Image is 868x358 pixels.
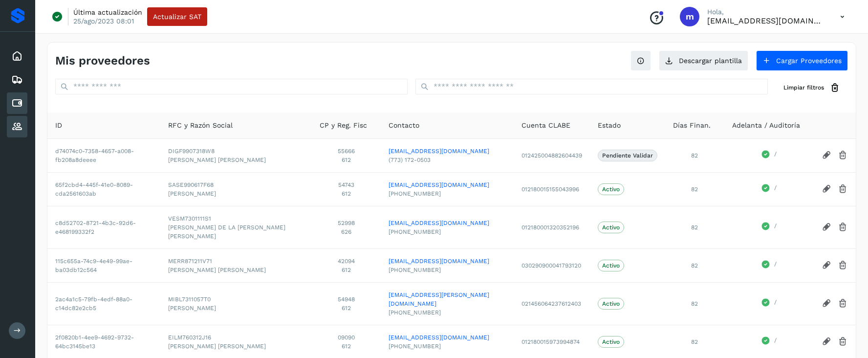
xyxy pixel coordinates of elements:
span: EILM760312J16 [168,333,304,342]
span: VESM7301111S1 [168,214,304,223]
span: 612 [320,266,373,274]
p: Pendiente Validar [602,152,653,159]
span: 612 [320,342,373,351]
td: 012425004882604439 [514,138,590,172]
span: [PHONE_NUMBER] [389,342,506,351]
td: 2ac4a1c5-79fb-4edf-88a0-c14dc82e2cb5 [47,282,160,325]
span: 82 [691,300,698,307]
p: Activo [602,338,620,345]
div: / [732,150,806,161]
span: [PERSON_NAME] [168,304,304,313]
div: Inicio [7,45,27,67]
span: 55666 [320,147,373,156]
span: [PERSON_NAME] [168,189,304,198]
td: c8d52702-8721-4b3c-92d6-e468199332f2 [47,206,160,248]
a: [EMAIL_ADDRESS][DOMAIN_NAME] [389,219,506,227]
span: 612 [320,304,373,313]
span: Cuenta CLABE [521,120,570,131]
span: [PERSON_NAME] DE LA [PERSON_NAME] [PERSON_NAME] [168,223,304,241]
a: [EMAIL_ADDRESS][DOMAIN_NAME] [389,257,506,266]
span: (773) 172-0503 [389,156,506,164]
span: 82 [691,262,698,269]
a: [EMAIL_ADDRESS][DOMAIN_NAME] [389,147,506,156]
p: Activo [602,186,620,193]
span: 626 [320,227,373,236]
td: 115c655a-74c9-4e49-99ae-ba03db12c564 [47,248,160,282]
p: macosta@avetransportes.com [707,16,825,25]
span: Adelanta / Auditoría [732,120,800,131]
span: [PERSON_NAME] [PERSON_NAME] [168,156,304,164]
span: Actualizar SAT [153,13,201,20]
span: MERR871211V71 [168,257,304,266]
span: 54743 [320,180,373,189]
button: Limpiar filtros [776,79,848,97]
td: d74074c0-7358-4657-a008-fb208a8deeee [47,138,160,172]
div: / [732,260,806,271]
div: Proveedores [7,116,27,137]
span: ID [55,120,62,131]
span: 612 [320,156,373,164]
button: Actualizar SAT [147,7,207,26]
span: [PERSON_NAME] [PERSON_NAME] [168,266,304,274]
p: Activo [602,224,620,231]
button: Descargar plantilla [659,50,748,71]
span: 82 [691,224,698,231]
span: 82 [691,186,698,193]
span: MIBL7311057T0 [168,295,304,304]
div: / [732,336,806,348]
span: 42094 [320,257,373,266]
span: DIGF9907318W8 [168,147,304,156]
span: Estado [598,120,621,131]
p: Activo [602,300,620,307]
p: 25/ago/2023 08:01 [73,17,134,25]
span: Limpiar filtros [783,83,824,92]
div: / [732,183,806,195]
div: / [732,222,806,233]
td: 030290900041793120 [514,248,590,282]
span: 52998 [320,219,373,227]
p: Hola, [707,8,825,16]
p: Activo [602,262,620,269]
span: [PHONE_NUMBER] [389,266,506,274]
span: [PHONE_NUMBER] [389,308,506,317]
td: 65f2cbd4-445f-41e0-8089-cda2561603ab [47,172,160,206]
td: 021456064237612403 [514,282,590,325]
td: 012180015155043996 [514,172,590,206]
span: 09090 [320,333,373,342]
td: 012180001320352196 [514,206,590,248]
a: [EMAIL_ADDRESS][PERSON_NAME][DOMAIN_NAME] [389,291,506,308]
span: RFC y Razón Social [168,120,233,131]
span: 82 [691,152,698,159]
span: Días Finan. [673,120,711,131]
a: [EMAIL_ADDRESS][DOMAIN_NAME] [389,333,506,342]
button: Cargar Proveedores [756,50,848,71]
span: 82 [691,338,698,345]
span: [PHONE_NUMBER] [389,189,506,198]
span: [PERSON_NAME] [PERSON_NAME] [168,342,304,351]
a: [EMAIL_ADDRESS][DOMAIN_NAME] [389,180,506,189]
span: 612 [320,189,373,198]
span: Contacto [389,120,419,131]
span: 54948 [320,295,373,304]
div: Embarques [7,69,27,90]
h4: Mis proveedores [55,54,150,68]
span: SASE990617F68 [168,180,304,189]
p: Última actualización [73,8,142,17]
span: CP y Reg. Fisc [320,120,367,131]
span: [PHONE_NUMBER] [389,227,506,236]
div: / [732,298,806,310]
div: Cuentas por pagar [7,92,27,114]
